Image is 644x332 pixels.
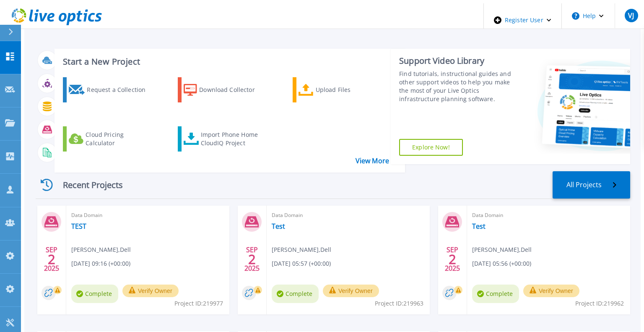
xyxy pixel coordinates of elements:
span: Project ID: 219977 [174,299,223,308]
h3: Start a New Project [63,57,394,66]
div: SEP 2025 [44,244,60,274]
div: Find tutorials, instructional guides and other support videos to help you make the most of your L... [399,70,519,103]
span: 2 [449,256,456,263]
div: Request a Collection [87,79,154,100]
span: [DATE] 05:57 (+00:00) [272,259,331,268]
a: Upload Files [293,77,394,102]
a: View More [356,157,395,165]
a: Test [472,222,486,230]
span: [PERSON_NAME] , Dell [472,245,532,254]
a: Download Collector [178,77,279,102]
a: All Projects [553,171,630,199]
a: Explore Now! [399,139,463,156]
span: Complete [472,285,519,303]
div: Register User [484,3,561,37]
div: Cloud Pricing Calculator [86,128,153,149]
span: 2 [48,256,55,263]
span: Data Domain [71,211,224,220]
div: Import Phone Home CloudIQ Project [201,128,268,149]
span: Complete [272,285,319,303]
span: [DATE] 05:56 (+00:00) [472,259,531,268]
span: Project ID: 219962 [575,299,624,308]
span: [PERSON_NAME] , Dell [71,245,131,254]
div: SEP 2025 [444,244,460,274]
div: SEP 2025 [244,244,260,274]
span: 2 [248,256,256,263]
button: Help [562,3,614,29]
div: Upload Files [316,79,383,100]
span: [DATE] 09:16 (+00:00) [71,259,130,268]
span: Data Domain [472,211,625,220]
a: Cloud Pricing Calculator [63,126,164,152]
span: VJ [628,12,634,19]
div: Support Video Library [399,55,519,66]
a: Request a Collection [63,77,164,102]
span: Data Domain [272,211,425,220]
button: Verify Owner [323,285,379,297]
div: Recent Projects [36,175,136,195]
button: Verify Owner [523,285,579,297]
button: Verify Owner [122,285,179,297]
span: Complete [71,285,118,303]
a: Test [272,222,285,230]
span: Project ID: 219963 [375,299,423,308]
span: [PERSON_NAME] , Dell [272,245,331,254]
div: Download Collector [199,79,266,100]
a: TEST [71,222,86,230]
